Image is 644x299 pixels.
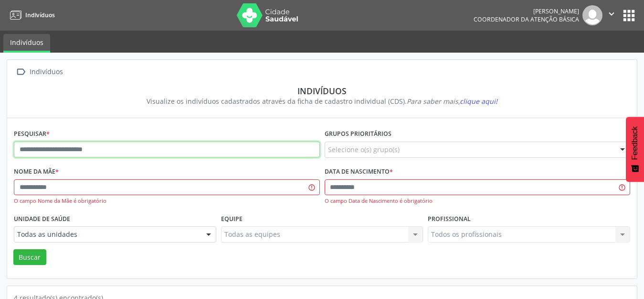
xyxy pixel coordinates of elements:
button:  [602,5,621,25]
label: Grupos prioritários [325,127,391,142]
div: Indivíduos [28,65,64,79]
div: Indivíduos [21,86,623,96]
button: apps [621,7,637,24]
a: Indivíduos [3,34,50,53]
label: Data de nascimento [325,165,393,179]
a: Indivíduos [7,7,55,23]
label: Profissional [428,211,471,226]
i:  [606,9,617,19]
span: Todas as unidades [17,230,197,239]
span: clique aqui! [460,97,497,106]
label: Nome da mãe [14,165,59,179]
span: Feedback [631,126,639,160]
i:  [14,65,28,79]
img: img [582,5,602,25]
span: Coordenador da Atenção Básica [474,15,579,23]
div: [PERSON_NAME] [474,7,579,15]
label: Unidade de saúde [14,211,70,226]
div: Visualize os indivíduos cadastrados através da ficha de cadastro individual (CDS). [21,96,623,106]
i: Para saber mais, [407,97,497,106]
span: Indivíduos [25,11,55,19]
span: Selecione o(s) grupo(s) [328,144,400,155]
a:  Indivíduos [14,65,64,79]
button: Feedback - Mostrar pesquisa [626,117,644,182]
div: O campo Data de Nascimento é obrigatório [325,197,631,205]
label: Pesquisar [14,127,50,142]
label: Equipe [221,211,243,226]
div: O campo Nome da Mãe é obrigatório [14,197,320,205]
button: Buscar [13,249,46,266]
